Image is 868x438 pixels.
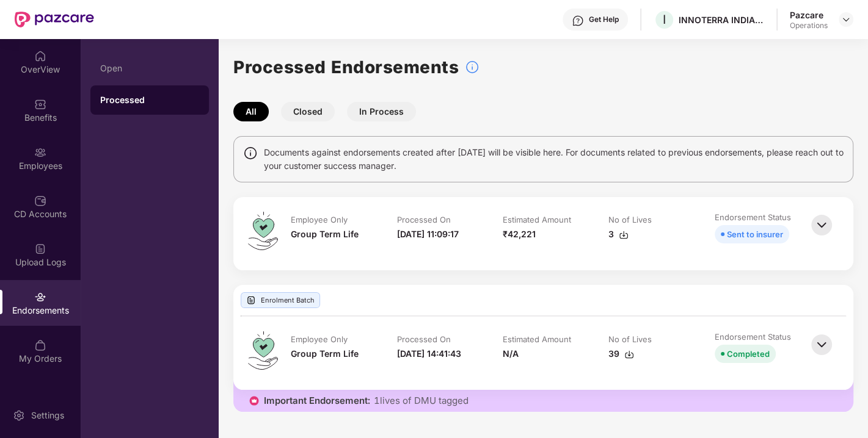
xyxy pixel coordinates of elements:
[503,347,519,361] div: N/A
[679,14,764,26] div: INNOTERRA INDIA PRIVATE LIMITED
[396,214,450,225] div: Processed On
[15,12,94,27] img: New Pazcare Logo
[790,21,828,31] div: Operations
[34,146,46,159] img: svg+xml;base64,PHN2ZyBpZD0iRW1wbG95ZWVzIiB4bWxucz0iaHR0cDovL3d3dy53My5vcmcvMjAwMC9zdmciIHdpZHRoPS...
[34,291,46,303] img: svg+xml;base64,PHN2ZyBpZD0iRW5kb3JzZW1lbnRzIiB4bWxucz0iaHR0cDovL3d3dy53My5vcmcvMjAwMC9zdmciIHdpZH...
[715,331,791,342] div: Endorsement Status
[589,15,619,24] div: Get Help
[233,102,269,121] button: All
[374,395,469,407] span: 1 lives of DMU tagged
[34,195,46,207] img: svg+xml;base64,PHN2ZyBpZD0iQ0RfQWNjb3VudHMiIGRhdGEtbmFtZT0iQ0QgQWNjb3VudHMiIHhtbG5zPSJodHRwOi8vd3...
[27,409,68,422] div: Settings
[246,295,256,305] img: svg+xml;base64,PHN2ZyBpZD0iVXBsb2FkX0xvZ3MiIGRhdGEtbmFtZT0iVXBsb2FkIExvZ3MiIHhtbG5zPSJodHRwOi8vd3...
[608,228,629,241] div: 3
[34,98,46,110] img: svg+xml;base64,PHN2ZyBpZD0iQmVuZWZpdHMiIHhtbG5zPSJodHRwOi8vd3d3LnczLm9yZy8yMDAwL3N2ZyIgd2lkdGg9Ij...
[503,214,571,225] div: Estimated Amount
[624,350,634,359] img: svg+xml;base64,PHN2ZyBpZD0iRG93bmxvYWQtMzJ4MzIiIHhtbG5zPSJodHRwOi8vd3d3LnczLm9yZy8yMDAwL3N2ZyIgd2...
[34,339,46,351] img: svg+xml;base64,PHN2ZyBpZD0iTXlfT3JkZXJzIiBkYXRhLW5hbWU9Ik15IE9yZGVycyIgeG1sbnM9Imh0dHA6Ly93d3cudz...
[396,334,450,345] div: Processed On
[248,331,278,370] img: svg+xml;base64,PHN2ZyB4bWxucz0iaHR0cDovL3d3dy53My5vcmcvMjAwMC9zdmciIHdpZHRoPSI0OS4zMiIgaGVpZ2h0PS...
[281,102,335,121] button: Closed
[790,9,828,21] div: Pazcare
[248,395,260,407] img: icon
[572,15,584,27] img: svg+xml;base64,PHN2ZyBpZD0iSGVscC0zMngzMiIgeG1sbnM9Imh0dHA6Ly93d3cudzMub3JnLzIwMDAvc3ZnIiB3aWR0aD...
[503,228,536,241] div: ₹42,221
[291,347,359,361] div: Group Term Life
[396,347,461,361] div: [DATE] 14:41:43
[808,331,835,358] img: svg+xml;base64,PHN2ZyBpZD0iQmFjay0zMngzMiIgeG1sbnM9Imh0dHA6Ly93d3cudzMub3JnLzIwMDAvc3ZnIiB3aWR0aD...
[808,212,835,239] img: svg+xml;base64,PHN2ZyBpZD0iQmFjay0zMngzMiIgeG1sbnM9Imh0dHA6Ly93d3cudzMub3JnLzIwMDAvc3ZnIiB3aWR0aD...
[465,60,480,74] img: svg+xml;base64,PHN2ZyBpZD0iSW5mb18tXzMyeDMyIiBkYXRhLW5hbWU9IkluZm8gLSAzMngzMiIgeG1sbnM9Imh0dHA6Ly...
[233,54,459,81] h1: Processed Endorsements
[243,146,258,160] img: svg+xml;base64,PHN2ZyBpZD0iSW5mbyIgeG1sbnM9Imh0dHA6Ly93d3cudzMub3JnLzIwMDAvc3ZnIiB3aWR0aD0iMTQiIG...
[291,228,359,241] div: Group Term Life
[100,63,199,73] div: Open
[727,228,783,241] div: Sent to insurer
[608,334,652,345] div: No of Lives
[347,102,416,121] button: In Process
[503,334,571,345] div: Estimated Amount
[13,409,25,422] img: svg+xml;base64,PHN2ZyBpZD0iU2V0dGluZy0yMHgyMCIgeG1sbnM9Imh0dHA6Ly93d3cudzMub3JnLzIwMDAvc3ZnIiB3aW...
[715,212,791,223] div: Endorsement Status
[396,228,458,241] div: [DATE] 11:09:17
[727,347,770,361] div: Completed
[241,292,320,308] div: Enrolment Batch
[100,94,199,106] div: Processed
[291,214,348,225] div: Employee Only
[264,395,370,407] span: Important Endorsement:
[841,15,851,24] img: svg+xml;base64,PHN2ZyBpZD0iRHJvcGRvd24tMzJ4MzIiIHhtbG5zPSJodHRwOi8vd3d3LnczLm9yZy8yMDAwL3N2ZyIgd2...
[663,12,666,27] span: I
[608,214,652,225] div: No of Lives
[34,243,46,255] img: svg+xml;base64,PHN2ZyBpZD0iVXBsb2FkX0xvZ3MiIGRhdGEtbmFtZT0iVXBsb2FkIExvZ3MiIHhtbG5zPSJodHRwOi8vd3...
[248,212,278,250] img: svg+xml;base64,PHN2ZyB4bWxucz0iaHR0cDovL3d3dy53My5vcmcvMjAwMC9zdmciIHdpZHRoPSI0OS4zMiIgaGVpZ2h0PS...
[608,347,634,361] div: 39
[264,146,844,173] span: Documents against endorsements created after [DATE] will be visible here. For documents related t...
[291,334,348,345] div: Employee Only
[619,230,629,240] img: svg+xml;base64,PHN2ZyBpZD0iRG93bmxvYWQtMzJ4MzIiIHhtbG5zPSJodHRwOi8vd3d3LnczLm9yZy8yMDAwL3N2ZyIgd2...
[34,50,46,62] img: svg+xml;base64,PHN2ZyBpZD0iSG9tZSIgeG1sbnM9Imh0dHA6Ly93d3cudzMub3JnLzIwMDAvc3ZnIiB3aWR0aD0iMjAiIG...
